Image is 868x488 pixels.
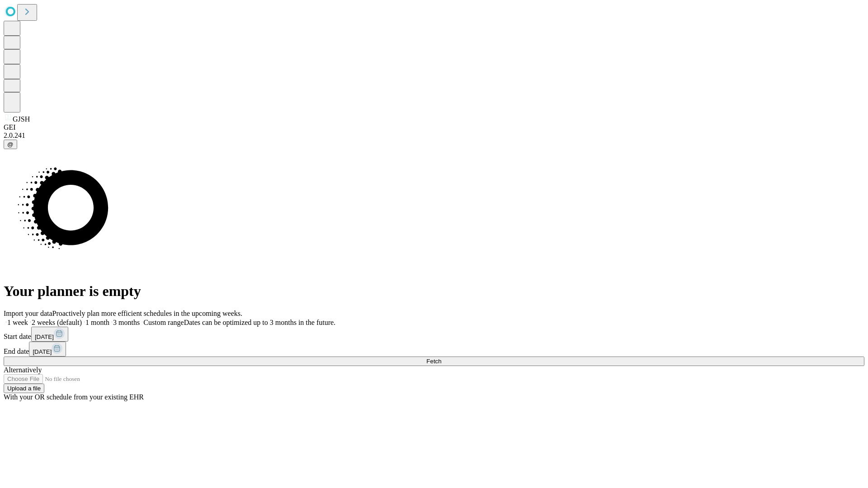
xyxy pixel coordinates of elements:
button: [DATE] [29,342,66,357]
span: Alternatively [4,366,42,374]
span: GJSH [13,115,30,123]
span: 3 months [113,319,140,326]
button: @ [4,140,17,149]
button: [DATE] [31,327,68,342]
div: 2.0.241 [4,131,864,140]
span: 1 month [85,319,109,326]
div: Start date [4,327,864,342]
span: Fetch [426,358,441,365]
span: 1 week [7,319,28,326]
button: Upload a file [4,384,44,393]
div: End date [4,342,864,357]
div: GEI [4,123,864,131]
span: 2 weeks (default) [32,319,82,326]
span: @ [7,141,14,148]
h1: Your planner is empty [4,283,864,300]
span: Import your data [4,310,52,317]
span: [DATE] [35,333,54,340]
span: Dates can be optimized up to 3 months in the future. [184,319,335,326]
span: [DATE] [33,348,52,355]
span: Proactively plan more efficient schedules in the upcoming weeks. [52,310,242,317]
span: Custom range [143,319,184,326]
button: Fetch [4,357,864,366]
span: With your OR schedule from your existing EHR [4,393,144,401]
